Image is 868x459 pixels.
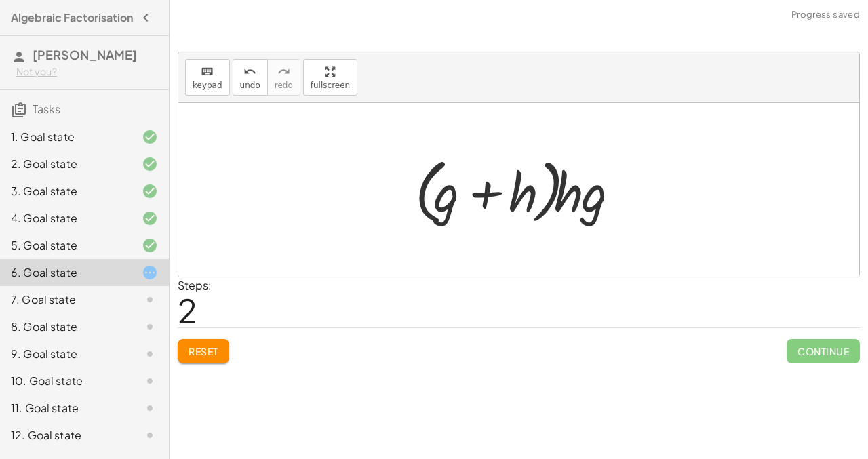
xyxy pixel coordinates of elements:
div: 11. Goal state [11,400,120,416]
button: redoredo [267,59,300,96]
h4: Algebraic Factorisation [11,9,133,26]
i: Task not started. [142,427,158,443]
span: 2 [178,290,197,331]
button: fullscreen [303,59,357,96]
div: 9. Goal state [11,346,120,362]
i: Task finished and correct. [142,237,158,254]
button: Reset [178,339,229,363]
i: Task finished and correct. [142,156,158,172]
label: Steps: [178,278,212,292]
i: Task not started. [142,373,158,389]
i: undo [243,64,256,80]
div: 4. Goal state [11,210,120,226]
i: Task finished and correct. [142,183,158,199]
div: Not you? [16,65,158,79]
i: keyboard [201,64,214,80]
div: 10. Goal state [11,373,120,389]
span: Reset [189,345,218,357]
div: 2. Goal state [11,156,120,172]
span: Tasks [33,102,60,116]
button: keyboardkeypad [185,59,230,96]
i: Task not started. [142,292,158,308]
div: 6. Goal state [11,264,120,281]
span: undo [240,81,260,90]
span: Progress saved [791,8,860,22]
i: Task not started. [142,319,158,335]
i: Task not started. [142,400,158,416]
span: redo [275,81,293,90]
i: Task finished and correct. [142,129,158,145]
i: redo [277,64,290,80]
i: Task finished and correct. [142,210,158,226]
i: Task started. [142,264,158,281]
button: undoundo [233,59,268,96]
span: fullscreen [311,81,350,90]
div: 8. Goal state [11,319,120,335]
div: 5. Goal state [11,237,120,254]
div: 3. Goal state [11,183,120,199]
div: 1. Goal state [11,129,120,145]
i: Task not started. [142,346,158,362]
span: [PERSON_NAME] [33,47,137,62]
div: 7. Goal state [11,292,120,308]
div: 12. Goal state [11,427,120,443]
span: keypad [193,81,222,90]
